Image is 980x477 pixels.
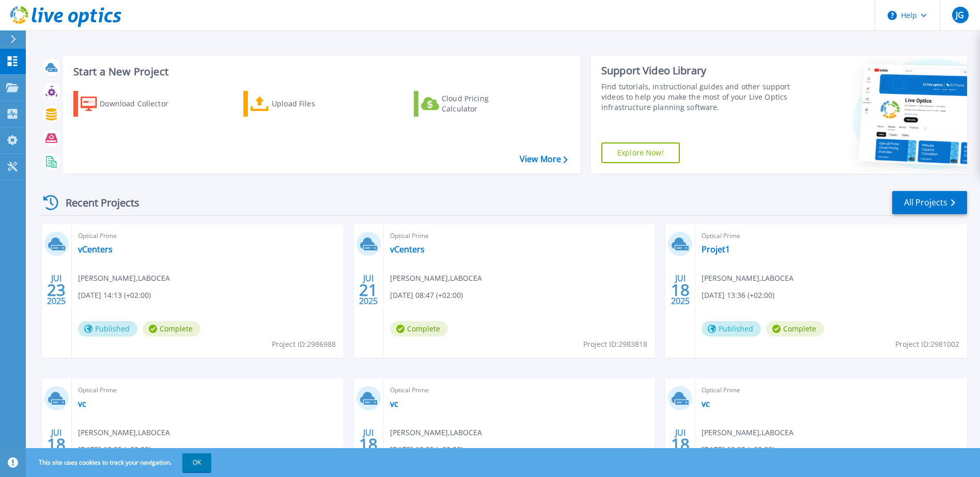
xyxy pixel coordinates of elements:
[702,321,761,337] span: Published
[671,271,690,309] div: JUI 2025
[390,444,463,455] span: [DATE] 13:35 (+02:00)
[892,191,967,214] a: All Projects
[414,91,529,117] a: Cloud Pricing Calculator
[702,230,961,242] span: Optical Prime
[520,154,568,164] a: View More
[359,440,378,449] span: 18
[47,440,66,449] span: 18
[182,453,211,472] button: OK
[390,244,425,255] a: vCenters
[359,271,378,309] div: JUI 2025
[390,385,649,396] span: Optical Prime
[390,399,398,409] a: vc
[766,321,824,337] span: Complete
[390,290,463,301] span: [DATE] 08:47 (+02:00)
[671,425,690,463] div: JUI 2025
[583,339,647,350] span: Project ID: 2983818
[601,64,793,77] div: Support Video Library
[359,425,378,463] div: JUI 2025
[601,142,680,163] a: Explore Now!
[390,427,482,438] span: [PERSON_NAME] , LABOCEA
[702,273,794,284] span: [PERSON_NAME] , LABOCEA
[78,244,113,255] a: vCenters
[442,93,524,114] div: Cloud Pricing Calculator
[78,273,170,284] span: [PERSON_NAME] , LABOCEA
[702,385,961,396] span: Optical Prime
[895,339,959,350] span: Project ID: 2981002
[671,285,690,294] span: 18
[78,444,151,455] span: [DATE] 13:35 (+02:00)
[390,321,448,337] span: Complete
[46,271,66,309] div: JUI 2025
[272,339,336,350] span: Project ID: 2986988
[601,82,793,113] div: Find tutorials, instructional guides and other support videos to help you make the most of your L...
[78,427,170,438] span: [PERSON_NAME] , LABOCEA
[390,273,482,284] span: [PERSON_NAME] , LABOCEA
[100,93,182,114] div: Download Collector
[956,11,964,19] span: JG
[702,427,794,438] span: [PERSON_NAME] , LABOCEA
[671,440,690,449] span: 18
[702,290,774,301] span: [DATE] 13:36 (+02:00)
[272,93,354,114] div: Upload Files
[359,285,378,294] span: 21
[702,444,774,455] span: [DATE] 13:35 (+02:00)
[390,230,649,242] span: Optical Prime
[143,321,200,337] span: Complete
[47,285,66,294] span: 23
[78,385,337,396] span: Optical Prime
[243,91,359,117] a: Upload Files
[73,91,189,117] a: Download Collector
[46,425,66,463] div: JUI 2025
[73,66,567,77] h3: Start a New Project
[702,399,710,409] a: vc
[78,230,337,242] span: Optical Prime
[78,399,86,409] a: vc
[78,290,151,301] span: [DATE] 14:13 (+02:00)
[78,321,137,337] span: Published
[28,453,211,472] span: This site uses cookies to track your navigation.
[40,190,153,215] div: Recent Projects
[702,244,730,255] a: Projet1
